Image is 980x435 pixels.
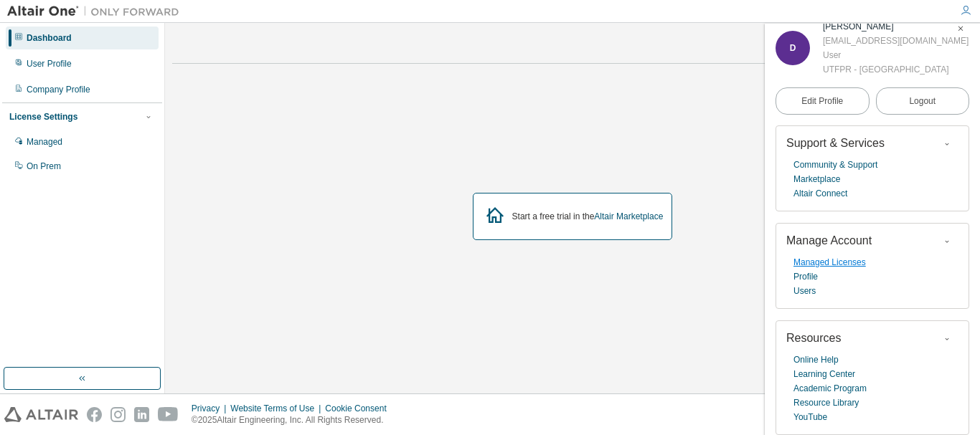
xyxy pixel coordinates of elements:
[786,137,885,149] span: Support & Services
[823,62,969,77] div: UTFPR - [GEOGRAPHIC_DATA]
[158,407,179,422] img: youtube.svg
[823,34,969,48] div: [EMAIL_ADDRESS][DOMAIN_NAME]
[134,407,149,422] img: linkedin.svg
[230,403,325,414] div: Website Terms of Use
[192,403,230,414] div: Privacy
[793,269,818,284] a: Profile
[27,58,72,70] div: User Profile
[7,4,187,19] img: Altair One
[325,403,395,414] div: Cookie Consent
[786,234,872,247] span: Manage Account
[876,87,970,115] button: Logout
[793,381,867,396] a: Academic Program
[909,94,936,108] span: Logout
[823,19,969,34] div: Danilo Silva
[801,95,843,107] span: Edit Profile
[793,353,839,367] a: Online Help
[786,332,841,344] span: Resources
[793,367,855,381] a: Learning Center
[594,211,663,221] a: Altair Marketplace
[776,87,870,115] a: Edit Profile
[4,407,78,422] img: altair_logo.svg
[823,48,969,62] div: User
[27,136,62,148] div: Managed
[512,211,664,222] div: Start a free trial in the
[793,410,827,424] a: YouTube
[27,161,61,172] div: On Prem
[27,84,90,95] div: Company Profile
[793,172,840,186] a: Marketplace
[790,43,796,53] span: D
[793,186,847,201] a: Altair Connect
[793,396,859,410] a: Resource Library
[793,158,877,172] a: Community & Support
[87,407,102,422] img: facebook.svg
[110,407,126,422] img: instagram.svg
[793,284,816,298] a: Users
[9,111,77,123] div: License Settings
[27,32,72,44] div: Dashboard
[192,414,395,426] p: © 2025 Altair Engineering, Inc. All Rights Reserved.
[793,255,866,269] a: Managed Licenses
